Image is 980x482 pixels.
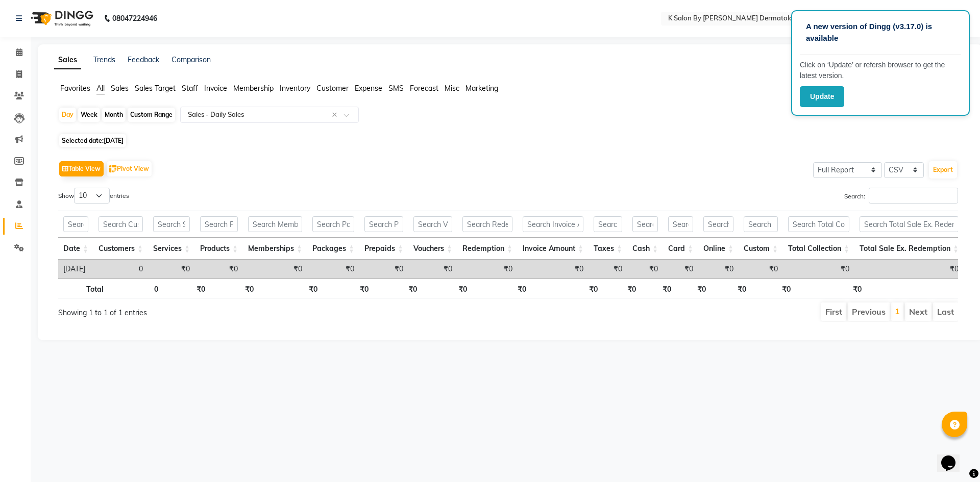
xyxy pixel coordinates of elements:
th: ₹0 [210,278,259,298]
th: Custom: activate to sort column ascending [739,238,783,260]
td: ₹0 [243,260,307,278]
td: ₹0 [627,260,663,278]
td: ₹0 [359,260,408,278]
span: Sales Target [135,84,176,93]
input: Search Packages [312,216,354,232]
th: Customers: activate to sort column ascending [93,238,148,260]
th: ₹0 [323,278,374,298]
th: Redemption: activate to sort column ascending [457,238,518,260]
input: Search Invoice Amount [523,216,583,232]
a: Sales [54,51,81,69]
th: ₹0 [422,278,472,298]
th: 0 [109,278,163,298]
td: ₹0 [148,260,195,278]
button: Update [800,86,844,107]
td: ₹0 [783,260,854,278]
input: Search Date [63,216,88,232]
th: Date: activate to sort column ascending [58,238,93,260]
input: Search Prepaids [364,216,403,232]
td: ₹0 [854,260,964,278]
th: Total [58,278,109,298]
th: ₹0 [472,278,532,298]
td: ₹0 [307,260,359,278]
th: ₹0 [531,278,603,298]
th: Packages: activate to sort column ascending [307,238,359,260]
th: ₹0 [603,278,641,298]
input: Search Total Sale Ex. Redemption [860,216,959,232]
th: ₹0 [751,278,796,298]
th: Total Sale Ex. Redemption: activate to sort column ascending [854,238,964,260]
th: Products: activate to sort column ascending [195,238,243,260]
td: ₹0 [518,260,589,278]
td: ₹0 [195,260,243,278]
input: Search Cash [632,216,658,232]
th: Vouchers: activate to sort column ascending [408,238,457,260]
th: ₹0 [711,278,751,298]
td: ₹0 [698,260,739,278]
th: Card: activate to sort column ascending [663,238,698,260]
div: Custom Range [128,108,175,122]
span: All [96,84,105,93]
span: Favorites [60,84,90,93]
p: Click on ‘Update’ or refersh browser to get the latest version. [800,60,961,81]
span: Clear all [332,110,340,120]
span: Staff [182,84,198,93]
div: Showing 1 to 1 of 1 entries [58,301,424,318]
div: Week [78,108,100,122]
input: Search Online [703,216,733,232]
th: Total Collection: activate to sort column ascending [783,238,854,260]
th: ₹0 [676,278,711,298]
th: ₹0 [259,278,323,298]
a: Trends [93,55,115,64]
div: Day [59,108,76,122]
th: Prepaids: activate to sort column ascending [359,238,408,260]
input: Search Products [200,216,238,232]
input: Search Vouchers [413,216,452,232]
th: Memberships: activate to sort column ascending [243,238,307,260]
input: Search Card [668,216,693,232]
td: [DATE] [58,260,93,278]
td: ₹0 [739,260,783,278]
a: 1 [895,306,900,316]
th: ₹0 [163,278,210,298]
input: Search Customers [99,216,143,232]
span: SMS [388,84,404,93]
b: 08047224946 [112,4,157,33]
th: ₹0 [867,278,974,298]
img: logo [26,4,96,33]
span: Customer [316,84,349,93]
span: Forecast [410,84,438,93]
input: Search Redemption [462,216,512,232]
p: A new version of Dingg (v3.17.0) is available [806,21,955,44]
th: ₹0 [374,278,422,298]
label: Show entries [58,188,129,204]
span: [DATE] [104,137,124,144]
span: Misc [445,84,459,93]
th: ₹0 [796,278,867,298]
span: Selected date: [59,134,126,147]
span: Marketing [465,84,498,93]
td: 0 [93,260,148,278]
span: Membership [233,84,274,93]
th: Cash: activate to sort column ascending [627,238,663,260]
span: Sales [111,84,129,93]
input: Search: [869,188,958,204]
button: Pivot View [107,161,152,176]
span: Inventory [280,84,310,93]
button: Export [929,161,957,179]
iframe: chat widget [937,441,970,472]
th: Taxes: activate to sort column ascending [589,238,627,260]
input: Search Total Collection [788,216,849,232]
label: Search: [844,188,958,204]
img: pivot.png [109,165,117,173]
td: ₹0 [589,260,627,278]
input: Search Custom [744,216,778,232]
a: Comparison [171,55,211,64]
span: Expense [355,84,382,93]
input: Search Taxes [594,216,622,232]
th: Services: activate to sort column ascending [148,238,195,260]
td: ₹0 [408,260,457,278]
select: Showentries [74,188,110,204]
th: Online: activate to sort column ascending [698,238,739,260]
div: Month [102,108,126,122]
